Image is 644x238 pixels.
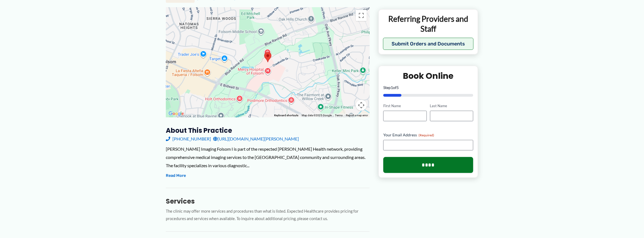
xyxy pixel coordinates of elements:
[166,135,211,143] a: [PHONE_NUMBER]
[346,114,368,117] a: Report a map error
[383,13,474,34] p: Referring Providers and Staff
[383,103,426,109] label: First Name
[166,197,370,205] h3: Services
[419,133,434,137] span: (Required)
[397,85,399,90] span: 5
[391,85,393,90] span: 1
[356,100,367,111] button: Map camera controls
[383,38,474,50] button: Submit Orders and Documents
[166,172,186,179] button: Read More
[302,114,332,117] span: Map data ©2025 Google
[167,110,185,117] a: Open this area in Google Maps (opens a new window)
[166,208,370,223] p: The clinic may offer more services and procedures than what is listed. Expected Healthcare provid...
[356,10,367,21] button: Toggle fullscreen view
[166,126,370,135] h3: About this practice
[166,145,370,169] div: [PERSON_NAME] Imaging Folsom I is part of the respected [PERSON_NAME] Health network, providing c...
[430,103,473,109] label: Last Name
[383,132,473,137] label: Your Email Address
[167,110,185,117] img: Google
[383,86,473,90] p: Step of
[213,135,299,143] a: [URL][DOMAIN_NAME][PERSON_NAME]
[335,114,343,117] a: Terms (opens in new tab)
[383,71,473,81] h2: Book Online
[274,113,298,117] button: Keyboard shortcuts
